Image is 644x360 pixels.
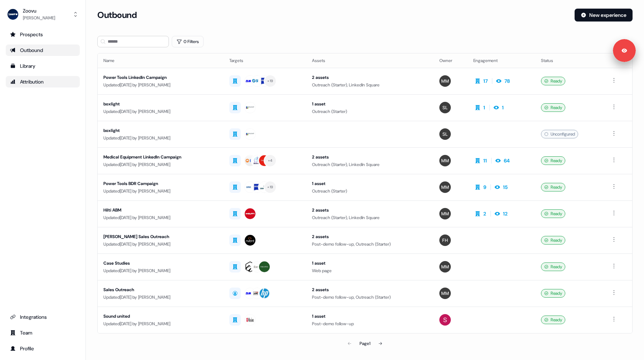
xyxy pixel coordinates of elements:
div: 11 [483,157,487,164]
img: Morgan [439,181,451,193]
th: Targets [224,53,306,68]
a: Go to prospects [6,29,80,40]
div: [PERSON_NAME] Sales Outreach [103,233,218,240]
div: Updated [DATE] by [PERSON_NAME] [103,294,218,301]
div: Sales Outreach [103,286,218,293]
th: Owner [434,53,468,68]
div: 15 [503,184,508,191]
div: Outreach (Starter), LinkedIn Square [312,161,428,168]
div: 12 [503,210,508,217]
div: Zoovu [23,7,55,14]
div: 64 [504,157,510,164]
div: Prospects [10,31,75,38]
div: Power Tools BDR Campaign [103,180,218,187]
div: Ready [541,77,565,85]
div: Post-demo follow-up, Outreach (Starter) [312,241,428,248]
a: Go to outbound experience [6,44,80,56]
button: New experience [575,9,633,22]
div: Ready [541,156,565,165]
img: Freddie [439,235,451,246]
div: + 19 [267,184,273,190]
div: Post-demo follow-up, Outreach (Starter) [312,294,428,301]
div: + 19 [267,78,273,84]
div: 9 [483,184,486,191]
div: Outreach (Starter), LinkedIn Square [312,214,428,221]
th: Assets [306,53,433,68]
div: 1 asset [312,180,428,187]
a: Go to attribution [6,76,80,87]
div: Outreach (Starter) [312,108,428,115]
div: 2 assets [312,286,428,293]
div: 2 assets [312,207,428,214]
div: Profile [10,345,75,352]
div: Updated [DATE] by [PERSON_NAME] [103,108,218,115]
div: Ready [541,316,565,324]
img: Morgan [439,208,451,219]
div: + 4 [268,157,273,164]
div: Case Studies [103,260,218,267]
a: Go to templates [6,60,80,72]
div: Updated [DATE] by [PERSON_NAME] [103,267,218,274]
div: 2 assets [312,153,428,161]
div: 17 [483,77,488,85]
div: 1 asset [312,260,428,267]
button: Zoovu[PERSON_NAME] [6,6,80,23]
img: Spencer [439,128,451,140]
div: Updated [DATE] by [PERSON_NAME] [103,320,218,327]
div: Post-demo follow-up [312,320,428,327]
div: boxlight [103,100,218,108]
div: Outbound [10,47,75,54]
div: 1 asset [312,100,428,108]
div: Ready [541,236,565,245]
div: Ready [541,103,565,112]
div: Outreach (Starter), LinkedIn Square [312,81,428,89]
a: Go to team [6,327,80,338]
div: Ready [541,183,565,191]
th: Name [98,53,224,68]
a: Go to profile [6,343,80,354]
div: Ready [541,262,565,271]
div: Web page [312,267,428,274]
a: Go to integrations [6,311,80,323]
div: Updated [DATE] by [PERSON_NAME] [103,214,218,221]
div: Medical Equipment LinkedIn Campaign [103,153,218,161]
div: boxlight [103,127,218,134]
div: Updated [DATE] by [PERSON_NAME] [103,134,218,142]
div: Integrations [10,313,75,321]
th: Engagement [468,53,535,68]
div: 2 assets [312,74,428,81]
div: Updated [DATE] by [PERSON_NAME] [103,161,218,168]
div: Sound united [103,313,218,320]
div: [PERSON_NAME] [23,14,55,22]
div: 1 [483,104,485,111]
div: Updated [DATE] by [PERSON_NAME] [103,241,218,248]
div: 2 [483,210,486,217]
div: Outreach (Starter) [312,188,428,195]
div: 1 [502,104,504,111]
img: Morgan [439,288,451,299]
img: Morgan [439,261,451,273]
h3: Outbound [97,10,137,20]
div: Hilti ABM [103,207,218,214]
img: Sandy [439,314,451,326]
div: 78 [504,77,510,85]
img: Morgan [439,155,451,166]
div: Attribution [10,78,75,85]
img: Spencer [439,102,451,113]
div: 1 asset [312,313,428,320]
th: Status [535,53,604,68]
div: Power Tools LinkedIn Campaign [103,74,218,81]
div: Updated [DATE] by [PERSON_NAME] [103,188,218,195]
button: 0 Filters [172,36,204,47]
div: Page 1 [360,340,370,347]
div: Unconfigured [541,130,578,138]
div: Ready [541,209,565,218]
div: Updated [DATE] by [PERSON_NAME] [103,81,218,89]
div: Ready [541,289,565,298]
div: Team [10,329,75,336]
img: Morgan [439,75,451,87]
div: 2 assets [312,233,428,240]
div: Library [10,62,75,70]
